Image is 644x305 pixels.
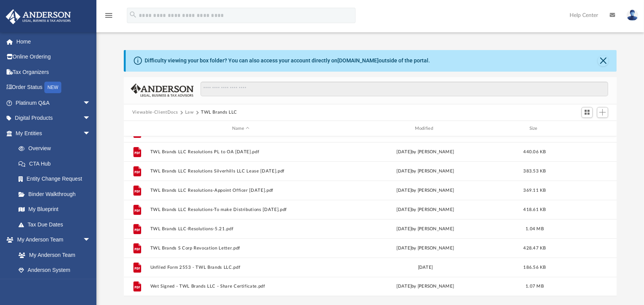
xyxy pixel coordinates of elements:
[335,283,516,290] div: [DATE] by [PERSON_NAME]
[11,217,102,232] a: Tax Due Dates
[523,169,546,173] span: 383.53 KB
[523,208,546,212] span: 418.61 KB
[150,207,332,212] button: TWL Brands LLC Resolutions-To make Distributions [DATE].pdf
[523,265,546,270] span: 186.56 KB
[11,202,98,217] a: My Blueprint
[5,232,98,248] a: My Anderson Teamarrow_drop_down
[11,171,102,187] a: Entity Change Request
[3,9,73,24] img: Anderson Advisors Platinum Portal
[335,206,516,213] div: [DATE] by [PERSON_NAME]
[5,95,102,111] a: Platinum Q&Aarrow_drop_down
[83,126,98,141] span: arrow_drop_down
[337,57,379,64] a: [DOMAIN_NAME]
[124,136,617,296] div: grid
[83,95,98,111] span: arrow_drop_down
[83,111,98,126] span: arrow_drop_down
[11,186,102,202] a: Binder Walkthrough
[5,34,102,49] a: Home
[523,188,546,193] span: 369.11 KB
[150,149,332,154] button: TWL Brands LLC Resolutions PL to OA [DATE].pdf
[335,125,516,132] div: Modified
[598,55,609,66] button: Close
[83,232,98,248] span: arrow_drop_down
[11,156,102,171] a: CTA Hub
[523,246,546,250] span: 428.47 KB
[335,187,516,194] div: [DATE] by [PERSON_NAME]
[185,109,194,116] button: Law
[5,49,102,65] a: Online Ordering
[11,263,98,278] a: Anderson System
[335,168,516,175] div: [DATE] by [PERSON_NAME]
[127,125,147,132] div: id
[201,82,608,96] input: Search files and folders
[150,246,332,251] button: TWL Brands S Corp Revocation Letter.pdf
[523,150,546,154] span: 440.06 KB
[526,285,544,289] span: 1.07 MB
[519,125,550,132] div: Size
[150,226,332,231] button: TWL Brands LLC-Resolutions-5.21.pdf
[5,111,102,126] a: Digital Productsarrow_drop_down
[150,169,332,174] button: TWL Brands LLC Resolutions Silverhills LLC Lease [DATE].pdf
[335,245,516,252] div: [DATE] by [PERSON_NAME]
[582,107,593,118] button: Switch to Grid View
[335,264,516,271] div: [DATE]
[335,149,516,156] div: [DATE] by [PERSON_NAME]
[597,107,609,118] button: Add
[150,188,332,193] button: TWL Brands LLC Resolutions-Appoint Officer [DATE].pdf
[335,226,516,233] div: [DATE] by [PERSON_NAME]
[526,227,544,231] span: 1.04 MB
[104,15,113,20] a: menu
[553,125,607,132] div: id
[627,10,638,21] img: User Pic
[145,57,430,65] div: Difficulty viewing your box folder? You can also access your account directly on outside of the p...
[11,278,98,293] a: Client Referrals
[150,265,332,270] button: Unfiled Form 2553 - TWL Brands LLC.pdf
[201,109,237,116] button: TWL Brands LLC
[104,11,113,20] i: menu
[150,125,331,132] div: Name
[11,141,102,156] a: Overview
[132,109,178,116] button: Viewable-ClientDocs
[44,82,61,93] div: NEW
[5,126,102,141] a: My Entitiesarrow_drop_down
[5,64,102,80] a: Tax Organizers
[129,10,137,19] i: search
[11,247,94,263] a: My Anderson Team
[150,284,332,289] button: Wet Signed - TWL Brands LLC - Share Certificate.pdf
[5,80,102,96] a: Order StatusNEW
